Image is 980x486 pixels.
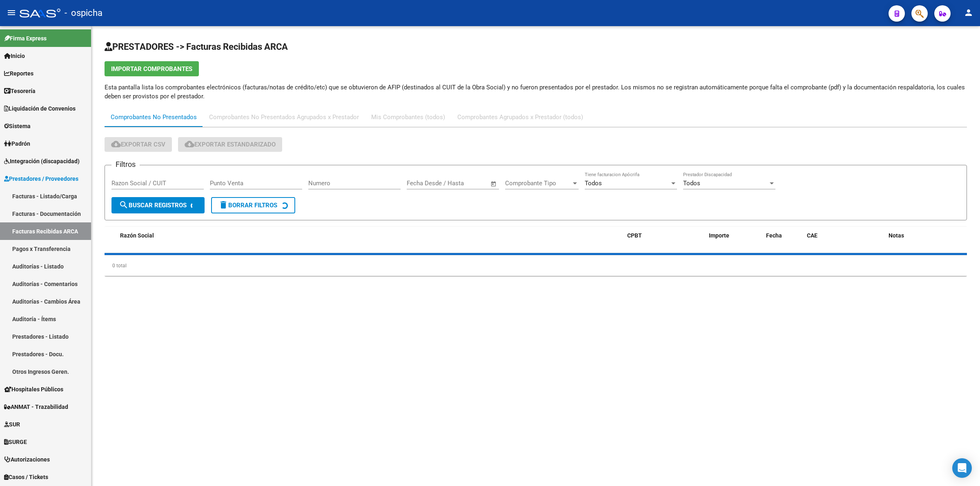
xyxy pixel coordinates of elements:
div: Comprobantes Agrupados x Prestador (todos) [457,113,583,122]
mat-icon: cloud_download [185,139,194,149]
div: Comprobantes No Presentados [111,113,197,122]
button: Importar Comprobantes [105,61,199,76]
span: Sistema [4,122,31,131]
mat-icon: person [964,8,973,18]
span: Hospitales Públicos [4,385,63,394]
datatable-header-cell: CAE [804,227,885,244]
h2: PRESTADORES -> Facturas Recibidas ARCA [105,39,967,55]
span: CAE [807,232,817,239]
span: Fecha [766,232,782,239]
span: Borrar Filtros [218,202,277,209]
h3: Filtros [111,159,140,170]
input: Fecha inicio [407,180,440,187]
mat-icon: menu [7,8,16,18]
span: Padrón [4,139,30,148]
span: Buscar Registros [119,202,187,209]
span: Importar Comprobantes [111,65,192,73]
span: - ospicha [65,4,102,22]
span: CPBT [627,232,642,239]
span: Integración (discapacidad) [4,157,80,166]
div: Open Intercom Messenger [952,458,972,478]
mat-icon: search [119,200,129,210]
span: ANMAT - Trazabilidad [4,402,68,411]
datatable-header-cell: Fecha [763,227,804,244]
span: Casos / Tickets [4,473,48,482]
span: Liquidación de Convenios [4,104,76,113]
span: Autorizaciones [4,455,50,464]
span: Tesorería [4,87,36,95]
mat-icon: cloud_download [111,139,121,149]
button: Open calendar [489,179,499,189]
button: Buscar Registros [111,197,205,213]
button: Exportar Estandarizado [178,137,282,152]
button: Borrar Filtros [211,197,295,213]
span: Razón Social [120,232,154,239]
span: Exportar CSV [111,141,165,148]
datatable-header-cell: Importe [706,227,763,244]
span: Todos [585,180,602,187]
div: Comprobantes No Presentados Agrupados x Prestador [209,113,359,122]
span: Importe [709,232,729,239]
button: Exportar CSV [105,137,172,152]
span: Prestadores / Proveedores [4,174,78,183]
span: SURGE [4,437,27,446]
mat-icon: delete [218,200,228,210]
span: Notas [889,232,904,239]
span: Exportar Estandarizado [185,141,276,148]
span: Inicio [4,51,25,60]
span: Todos [683,180,700,187]
div: 0 total [105,255,967,276]
datatable-header-cell: Razón Social [117,227,624,244]
div: Mis Comprobantes (todos) [371,113,445,122]
p: Esta pantalla lista los comprobantes electrónicos (facturas/notas de crédito/etc) que se obtuvier... [105,83,967,101]
datatable-header-cell: CPBT [624,227,706,244]
span: SUR [4,420,20,429]
span: Firma Express [4,34,47,43]
span: Comprobante Tipo [505,180,571,187]
datatable-header-cell: Notas [885,227,967,244]
input: Fecha fin [447,180,487,187]
span: Reportes [4,69,33,78]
